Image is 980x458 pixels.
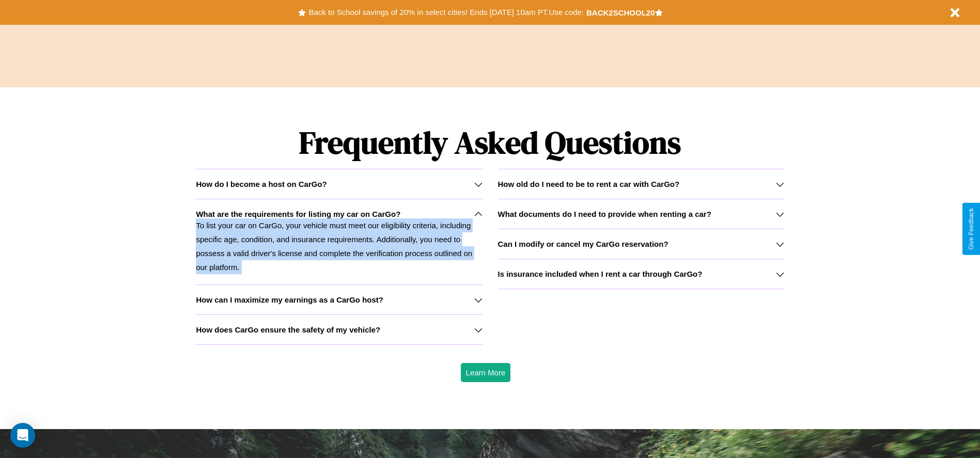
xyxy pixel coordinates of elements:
h3: What are the requirements for listing my car on CarGo? [196,210,400,218]
h3: How do I become a host on CarGo? [196,180,326,188]
h3: Can I modify or cancel my CarGo reservation? [498,240,668,248]
h3: Is insurance included when I rent a car through CarGo? [498,270,703,278]
p: To list your car on CarGo, your vehicle must meet our eligibility criteria, including specific ag... [196,218,482,274]
h3: How old do I need to be to rent a car with CarGo? [498,180,680,188]
div: Open Intercom Messenger [10,423,35,448]
div: Give Feedback [968,208,975,250]
button: Back to School savings of 20% in select cities! Ends [DATE] 10am PT.Use code: [306,5,586,20]
h1: Frequently Asked Questions [196,116,784,169]
button: Learn More [461,363,511,382]
b: BACK2SCHOOL20 [586,8,655,17]
h3: What documents do I need to provide when renting a car? [498,210,711,218]
h3: How does CarGo ensure the safety of my vehicle? [196,325,380,334]
h3: How can I maximize my earnings as a CarGo host? [196,295,383,304]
